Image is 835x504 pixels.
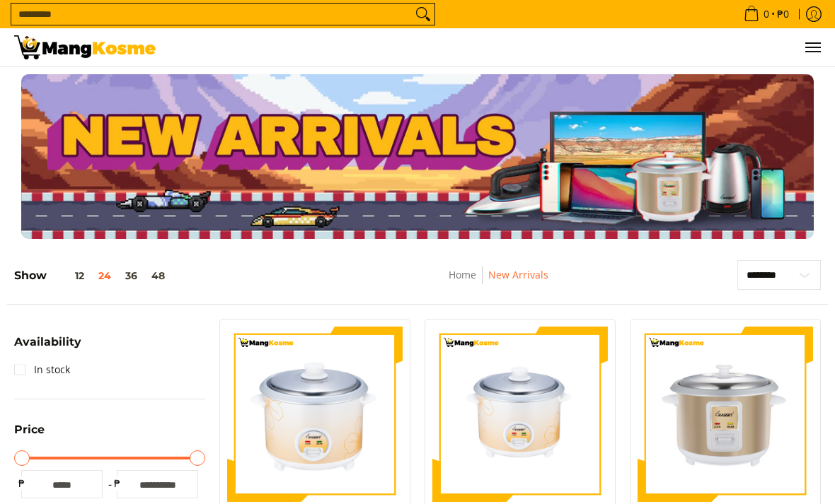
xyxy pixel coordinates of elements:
a: New Arrivals [488,268,548,281]
span: Availability [14,336,81,348]
img: https://mangkosme.com/products/rabbit-1-5-l-c-rice-cooker-chrome-class-a [638,327,813,502]
button: Menu [804,28,821,66]
ul: Customer Navigation [170,28,821,66]
a: Home [449,268,476,281]
summary: Open [14,424,45,446]
button: Search [412,4,434,25]
button: 12 [47,270,91,281]
img: https://mangkosme.com/products/rabbit-1-8-l-rice-cooker-yellow-class-a [227,327,403,502]
img: New Arrivals: Fresh Release from The Premium Brands l Mang Kosme [14,35,156,59]
span: ₱ [14,476,28,491]
span: Price [14,424,45,435]
button: 24 [91,270,118,281]
nav: Breadcrumbs [359,266,638,298]
span: ₱0 [775,9,791,19]
span: 0 [761,9,771,19]
button: 48 [144,270,172,281]
a: In stock [14,358,70,381]
span: • [739,6,793,22]
summary: Open [14,336,81,358]
span: ₱ [110,476,124,491]
nav: Main Menu [170,28,821,66]
img: rabbit-1.2-liter-rice-cooker-yellow-full-view-mang-kosme [432,327,608,502]
button: 36 [118,270,144,281]
h5: Show [14,269,172,283]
